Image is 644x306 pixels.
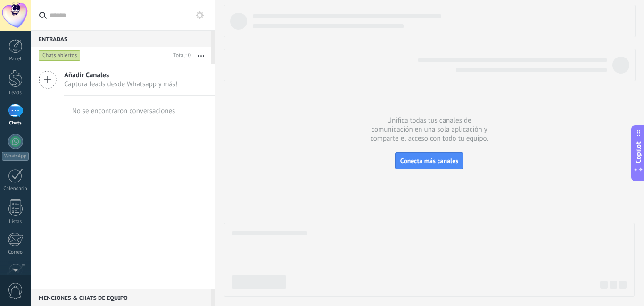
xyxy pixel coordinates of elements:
div: Correo [2,249,29,256]
div: Menciones & Chats de equipo [31,289,211,306]
span: Captura leads desde Whatsapp y más! [64,80,178,89]
div: Chats [2,120,29,126]
div: Entradas [31,30,211,47]
div: Leads [2,90,29,96]
div: No se encontraron conversaciones [72,107,175,116]
div: Total: 0 [170,51,191,60]
span: Conecta más canales [400,157,458,165]
span: Copilot [634,141,643,163]
div: Panel [2,56,29,62]
span: Añadir Canales [64,71,178,80]
div: Listas [2,219,29,225]
div: Chats abiertos [39,50,81,61]
div: WhatsApp [2,152,29,161]
div: Calendario [2,186,29,192]
button: Conecta más canales [395,152,463,169]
